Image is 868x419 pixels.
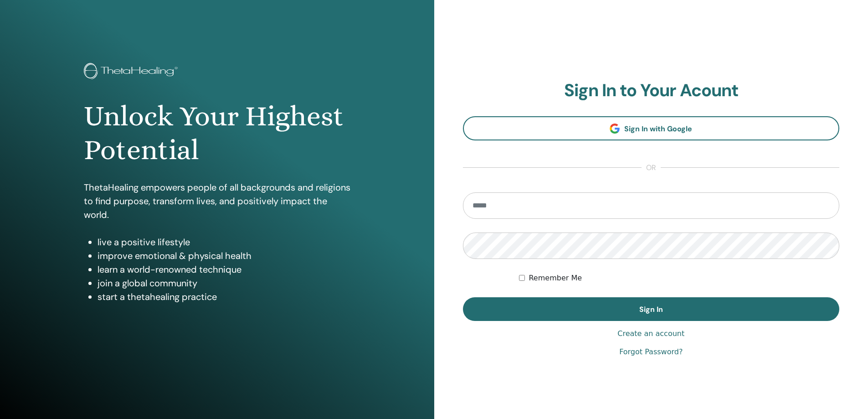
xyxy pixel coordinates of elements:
li: join a global community [98,276,350,290]
div: Keep me authenticated indefinitely or until I manually logout [519,273,839,284]
a: Sign In with Google [463,116,840,140]
li: improve emotional & physical health [98,249,350,263]
span: or [642,162,661,173]
h1: Unlock Your Highest Potential [84,99,350,167]
li: live a positive lifestyle [98,235,350,249]
button: Sign In [463,297,840,321]
span: Sign In with Google [624,124,692,134]
span: Sign In [639,305,663,314]
a: Forgot Password? [619,347,683,357]
li: start a thetahealing practice [98,290,350,304]
a: Create an account [617,328,684,339]
h2: Sign In to Your Acount [463,80,840,101]
p: ThetaHealing empowers people of all backgrounds and religions to find purpose, transform lives, a... [84,181,350,222]
li: learn a world-renowned technique [98,263,350,276]
label: Remember Me [529,273,582,284]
